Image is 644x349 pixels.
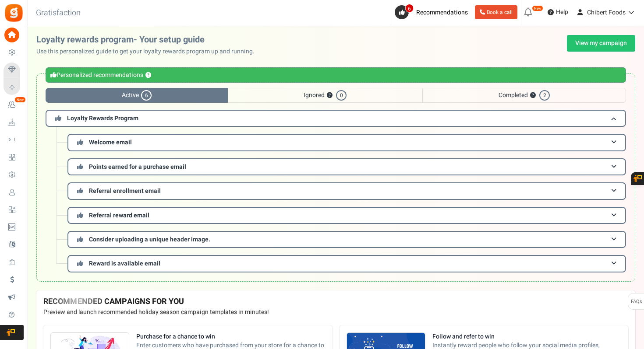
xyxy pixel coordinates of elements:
img: Gratisfaction [4,3,24,23]
span: Referral reward email [89,211,149,220]
em: New [14,97,26,103]
span: Chibert Foods [587,8,626,17]
span: Points earned for a purchase email [89,162,186,171]
button: ? [145,73,151,78]
button: ? [327,93,333,98]
a: New [4,98,24,112]
p: Preview and launch recommended holiday season campaign templates in minutes! [43,308,628,317]
span: Welcome email [89,138,132,147]
span: Completed [422,88,626,103]
span: FAQs [630,293,642,310]
h3: Gratisfaction [26,4,90,22]
span: 6 [141,90,152,101]
span: Active [46,88,228,103]
button: ? [530,93,536,98]
span: 6 [405,4,414,13]
em: New [532,5,543,11]
a: Book a call [475,5,517,19]
a: Help [544,5,572,19]
h2: Loyalty rewards program- Your setup guide [36,35,262,45]
span: Ignored [228,88,422,103]
h4: RECOMMENDED CAMPAIGNS FOR YOU [43,297,628,306]
strong: Follow and refer to win [432,332,622,341]
span: Recommendations [416,8,468,17]
span: 0 [336,90,347,101]
a: 6 Recommendations [395,5,471,19]
span: Help [554,8,568,17]
span: Referral enrollment email [89,186,161,195]
span: 2 [539,90,550,101]
p: Use this personalized guide to get your loyalty rewards program up and running. [36,47,262,56]
span: Loyalty Rewards Program [67,114,138,123]
div: Personalized recommendations [46,67,626,83]
a: View my campaign [567,35,635,52]
span: Reward is available email [89,259,160,268]
strong: Purchase for a chance to win [136,332,326,341]
span: Consider uploading a unique header image. [89,235,210,244]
